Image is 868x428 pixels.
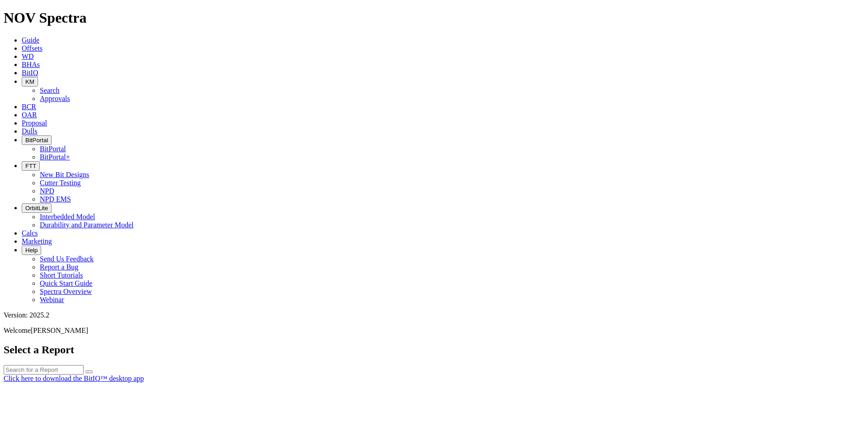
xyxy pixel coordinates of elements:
a: NPD EMS [40,195,71,203]
a: Quick Start Guide [40,279,92,287]
a: BHAs [22,61,40,68]
button: KM [22,77,38,87]
button: BitPortal [22,135,52,145]
span: KM [25,78,34,85]
a: Report a Bug [40,263,78,271]
a: Dulls [22,127,38,135]
a: Webinar [40,296,64,303]
a: Marketing [22,237,52,245]
a: Durability and Parameter Model [40,221,134,229]
input: Search for a Report [4,365,84,375]
span: BitPortal [25,137,48,144]
div: Version: 2025.2 [4,311,864,319]
a: BitIQ [22,69,38,77]
h2: Select a Report [4,344,864,356]
a: Offsets [22,44,42,52]
a: Short Tutorials [40,271,83,279]
p: Welcome [4,327,864,335]
a: OAR [22,111,37,119]
a: Send Us Feedback [40,255,94,263]
span: OrbitLite [25,205,48,212]
a: Cutter Testing [40,179,81,187]
a: BitPortal [40,145,66,153]
span: FTT [25,163,36,169]
button: Help [22,245,41,255]
a: Search [40,87,60,94]
button: OrbitLite [22,203,52,213]
span: Help [25,247,38,254]
h1: NOV Spectra [4,10,864,26]
a: NPD [40,187,54,195]
a: Calcs [22,229,38,237]
a: BCR [22,103,36,111]
a: Approvals [40,95,70,102]
a: New Bit Designs [40,171,89,178]
a: Spectra Overview [40,288,92,295]
span: [PERSON_NAME] [31,327,88,334]
a: BitPortal+ [40,153,70,161]
button: FTT [22,161,40,171]
a: WD [22,53,34,60]
a: Proposal [22,119,47,127]
a: Interbedded Model [40,213,95,221]
a: Guide [22,36,39,44]
a: Click here to download the BitIQ™ desktop app [4,375,144,382]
